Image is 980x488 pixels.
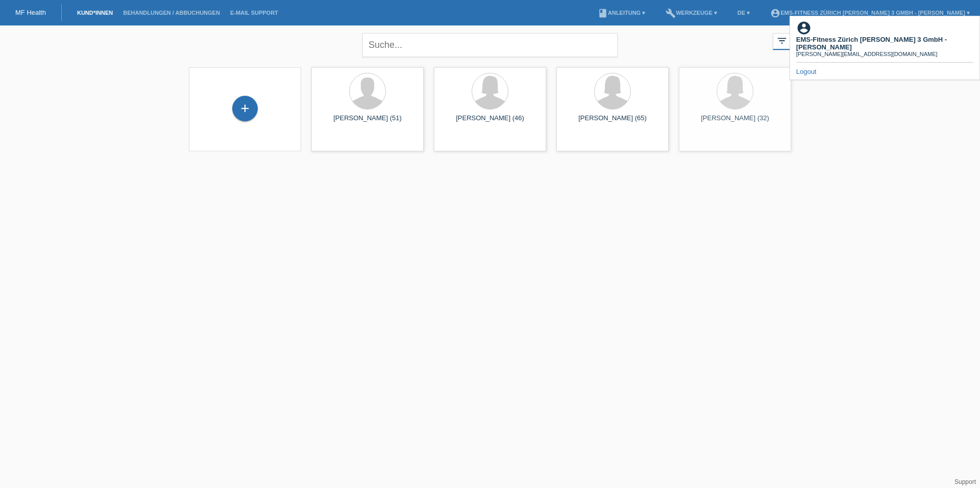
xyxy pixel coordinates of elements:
b: EMS-Fitness Zürich [PERSON_NAME] 3 GmbH - [PERSON_NAME] [796,36,947,51]
a: Behandlungen / Abbuchungen [118,10,225,16]
i: account_circle [770,8,780,18]
i: book [598,8,608,18]
div: [PERSON_NAME][EMAIL_ADDRESS][DOMAIN_NAME] [796,51,973,57]
a: Logout [796,68,817,75]
a: buildWerkzeuge ▾ [660,10,722,16]
div: Kund*in hinzufügen [233,100,257,117]
i: build [666,8,676,18]
div: [PERSON_NAME] (51) [320,114,415,130]
i: filter_list [776,35,788,46]
i: account_circle [796,20,812,36]
a: account_circleEMS-Fitness Zürich [PERSON_NAME] 3 GmbH - [PERSON_NAME] ▾ [765,10,975,16]
a: E-Mail Support [225,10,283,16]
a: MF Health [15,9,46,16]
input: Suche... [362,33,618,57]
div: [PERSON_NAME] (46) [442,114,538,130]
div: [PERSON_NAME] (32) [687,114,783,130]
div: [PERSON_NAME] (65) [565,114,660,130]
a: Kund*innen [72,10,118,16]
a: bookAnleitung ▾ [593,10,650,16]
a: Support [954,478,976,485]
a: DE ▾ [732,10,755,16]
